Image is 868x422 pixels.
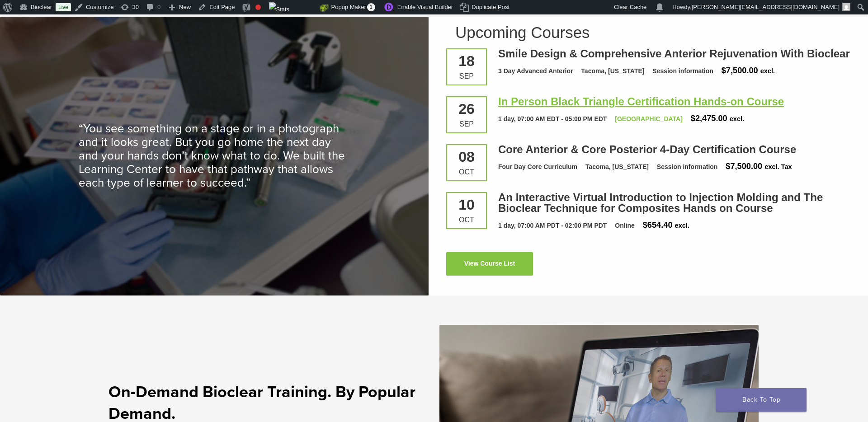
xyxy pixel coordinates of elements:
div: Four Day Core Curriculum [498,162,577,172]
a: Live [56,3,71,11]
span: $7,500.00 [722,66,758,75]
div: Focus keyphrase not set [255,5,261,10]
div: 1 day, 07:00 AM EDT - 05:00 PM EDT [498,114,607,124]
span: excl. Tax [764,163,792,170]
div: 1 day, 07:00 AM PDT - 02:00 PM PDT [498,221,607,230]
a: Smile Design & Comprehensive Anterior Rejuvenation With Bioclear [498,47,850,60]
span: $7,500.00 [726,162,762,171]
div: Tacoma, [US_STATE] [585,162,649,172]
div: Oct [454,169,479,176]
span: $2,475.00 [691,114,727,123]
span: excl. [730,115,744,122]
div: Online [615,221,635,230]
div: 3 Day Advanced Anterior [498,66,573,76]
p: “You see something on a stage or in a photograph and it looks great. But you go home the next day... [79,122,350,190]
span: 1 [367,3,375,11]
div: 26 [454,102,479,116]
div: Session information [652,66,713,76]
a: Back To Top [716,388,807,412]
div: 08 [454,150,479,164]
a: In Person Black Triangle Certification Hands-on Course [498,95,784,108]
a: An Interactive Virtual Introduction to Injection Molding and The Bioclear Technique for Composite... [498,191,823,214]
div: 10 [454,197,479,212]
div: Oct [454,216,479,224]
a: [GEOGRAPHIC_DATA] [615,115,683,122]
span: excl. [760,67,775,75]
a: Core Anterior & Core Posterior 4-Day Certification Course [498,143,796,155]
h2: Upcoming Courses [455,24,852,40]
span: $654.40 [643,220,673,230]
div: Sep [454,121,479,128]
a: View Course List [446,252,533,276]
img: Views over 48 hours. Click for more Jetpack Stats. [269,2,320,13]
div: Session information [657,162,718,172]
div: Tacoma, [US_STATE] [581,66,644,76]
div: 18 [454,54,479,68]
span: excl. [675,222,689,229]
span: [PERSON_NAME][EMAIL_ADDRESS][DOMAIN_NAME] [692,4,840,10]
div: Sep [454,73,479,80]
